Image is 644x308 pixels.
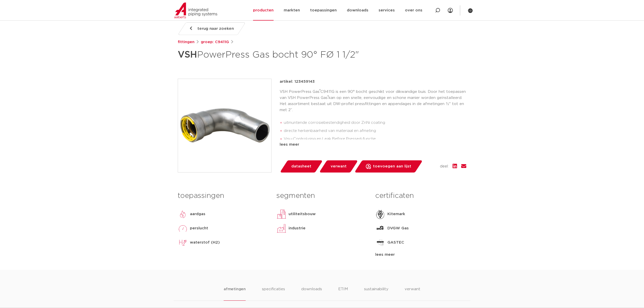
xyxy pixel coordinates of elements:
p: industrie [289,225,306,231]
sup: ® [319,89,320,92]
li: directe herkenbaarheid van materiaal en afmeting [284,127,466,135]
li: verwant [405,286,420,301]
a: terug naar zoeken [178,22,246,35]
span: toevoegen aan lijst [373,162,411,170]
p: Kitemark [387,211,405,217]
span: terug naar zoeken [198,25,234,33]
span: deel: [440,163,449,169]
img: Product Image for VSH PowerPress Gas bocht 90° FØ 1 1/2" [178,79,271,172]
img: DVGW Gas [375,223,385,233]
span: verwant [331,162,347,170]
a: verwant [319,160,358,173]
span: datasheet [291,162,311,170]
a: fittingen [178,39,194,45]
li: afmetingen [224,286,246,301]
a: groep: C9411G [201,39,229,45]
p: DVGW Gas [387,225,409,231]
h3: toepassingen [178,191,269,201]
img: GASTEC [375,237,385,248]
img: aardgas [178,209,188,219]
img: waterstof (H2) [178,237,188,248]
p: GASTEC [387,239,404,246]
h3: segmenten [276,191,367,201]
li: Visu-Control-ring en Leak Before Pressed-functie [284,135,466,143]
li: ETIM [338,286,348,301]
img: utiliteitsbouw [276,209,287,219]
p: artikel: 123459143 [280,79,315,85]
img: industrie [276,223,287,233]
li: specificaties [262,286,285,301]
p: utiliteitsbouw [289,211,316,217]
p: waterstof (H2) [190,239,220,246]
li: sustainability [364,286,388,301]
h3: certificaten [375,191,466,201]
p: VSH PowerPress Gas C9411G is een 90° bocht geschikt voor dikwandige buis. Door het toepassen van ... [280,89,466,113]
div: lees meer [280,142,466,148]
sup: ® [328,95,329,98]
img: perslucht [178,223,188,233]
a: datasheet [280,160,323,173]
p: aardgas [190,211,205,217]
li: downloads [301,286,322,301]
div: lees meer [375,252,466,258]
h1: PowerPress Gas bocht 90° FØ 1 1/2" [178,47,368,62]
li: uitmuntende corrosiebestendigheid door ZnNi coating [284,119,466,127]
p: perslucht [190,225,208,231]
img: Kitemark [375,209,385,219]
strong: VSH [178,50,197,59]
